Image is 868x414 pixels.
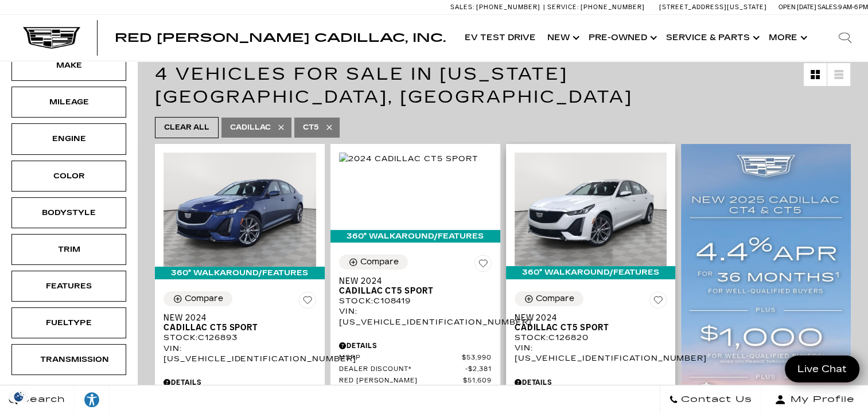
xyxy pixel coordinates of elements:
a: Red [PERSON_NAME] Cadillac, Inc. [115,32,446,44]
span: Cadillac [230,120,271,135]
button: Save Vehicle [649,291,667,313]
div: 360° WalkAround/Features [155,267,325,279]
span: New 2024 [339,276,483,286]
div: TransmissionTransmission [11,344,126,375]
div: Stock : C126893 [164,333,316,343]
div: Search [822,15,868,61]
span: CT5 [303,120,319,135]
div: Mileage [40,96,98,108]
div: Color [40,170,98,182]
span: Red [PERSON_NAME] [339,377,463,385]
a: Contact Us [660,385,761,414]
button: Compare Vehicle [164,291,232,306]
div: Make [40,59,98,72]
div: Pricing Details - New 2024 Cadillac CT5 Sport [339,341,492,351]
button: More [763,15,811,61]
a: Grid View [804,63,827,86]
div: VIN: [US_VEHICLE_IDENTIFICATION_NUMBER] [164,343,316,364]
span: $53,990 [462,354,492,362]
a: New [542,15,583,61]
span: Live Chat [792,362,853,376]
a: [STREET_ADDRESS][US_STATE] [659,3,767,11]
div: Compare [360,257,399,267]
span: Red [PERSON_NAME] Cadillac, Inc. [115,31,446,45]
div: Bodystyle [40,206,98,219]
div: Stock : C126820 [515,333,667,343]
a: Red [PERSON_NAME] $51,609 [339,377,492,385]
div: Fueltype [40,317,98,329]
div: Engine [40,132,98,145]
span: 9 AM-6 PM [838,3,868,11]
span: Cadillac CT5 Sport [339,286,483,296]
button: Compare Vehicle [515,291,583,306]
div: MileageMileage [11,87,126,118]
div: ColorColor [11,161,126,192]
div: Transmission [40,353,98,366]
div: VIN: [US_VEHICLE_IDENTIFICATION_NUMBER] [339,306,492,327]
img: 2024 Cadillac CT5 Sport [164,153,316,267]
span: Cadillac CT5 Sport [515,323,659,333]
div: FeaturesFeatures [11,271,126,302]
div: BodystyleBodystyle [11,197,126,228]
button: Save Vehicle [299,291,316,313]
button: Open user profile menu [761,385,868,414]
span: Contact Us [678,392,752,408]
span: Sales: [450,3,474,11]
div: Pricing Details - New 2024 Cadillac CT5 Sport [164,377,316,388]
img: 2024 Cadillac CT5 Sport [339,153,478,165]
span: $51,609 [463,377,492,385]
span: Cadillac CT5 Sport [164,323,308,333]
div: VIN: [US_VEHICLE_IDENTIFICATION_NUMBER] [515,343,667,364]
span: My Profile [786,392,855,408]
span: 4 Vehicles for Sale in [US_STATE][GEOGRAPHIC_DATA], [GEOGRAPHIC_DATA] [155,64,632,107]
a: New 2024Cadillac CT5 Sport [164,313,316,333]
div: 360° WalkAround/Features [330,230,500,243]
span: Service: [547,3,579,11]
div: Trim [40,243,98,256]
span: $2,381 [465,365,492,374]
span: [PHONE_NUMBER] [581,3,645,11]
a: Live Chat [785,356,859,382]
a: MSRP $53,990 [339,354,492,362]
div: TrimTrim [11,234,126,265]
div: 360° WalkAround/Features [506,266,676,279]
section: Click to Open Cookie Consent Modal [6,390,32,403]
a: EV Test Drive [459,15,542,61]
div: Compare [536,294,574,304]
a: New 2024Cadillac CT5 Sport [339,276,492,296]
button: Compare Vehicle [339,255,408,270]
button: Save Vehicle [474,255,492,276]
span: MSRP [339,354,462,362]
span: New 2024 [164,313,308,323]
div: Stock : C108419 [339,296,492,306]
span: Clear All [164,120,209,135]
div: MakeMake [11,50,126,81]
a: Service & Parts [660,15,763,61]
div: Features [40,280,98,292]
span: [PHONE_NUMBER] [476,3,540,11]
img: Cadillac Dark Logo with Cadillac White Text [23,27,80,49]
span: Search [18,392,65,408]
span: Dealer Discount* [339,365,465,374]
div: FueltypeFueltype [11,307,126,338]
a: Sales: [PHONE_NUMBER] [450,4,543,10]
span: New 2024 [515,313,659,323]
a: Explore your accessibility options [75,385,110,414]
span: Open [DATE] [779,3,816,11]
a: Service: [PHONE_NUMBER] [543,4,648,10]
div: Compare [185,294,223,304]
a: Dealer Discount* $2,381 [339,365,492,374]
a: New 2024Cadillac CT5 Sport [515,313,667,333]
span: Sales: [818,3,838,11]
img: Opt-Out Icon [6,390,32,403]
div: Explore your accessibility options [75,391,109,408]
a: Pre-Owned [583,15,660,61]
div: EngineEngine [11,123,126,154]
div: Pricing Details - New 2024 Cadillac CT5 Sport [515,377,667,388]
img: 2024 Cadillac CT5 Sport [515,153,667,267]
